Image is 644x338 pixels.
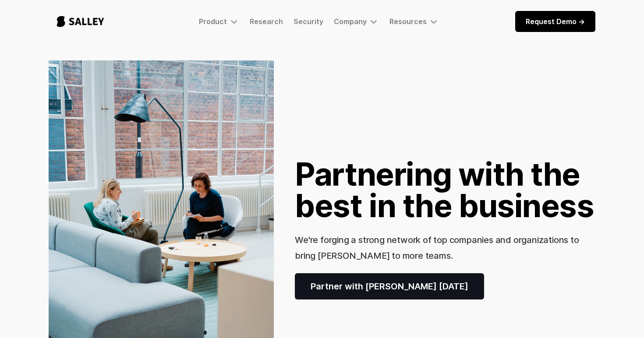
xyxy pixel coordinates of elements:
[515,11,595,32] a: Request Demo ->
[250,17,283,26] a: Research
[334,17,367,26] div: Company
[199,16,239,27] div: Product
[295,273,484,299] a: Partner with [PERSON_NAME] [DATE]
[295,158,595,222] h1: Partnering with the best in the business
[389,16,439,27] div: Resources
[389,17,427,26] div: Resources
[199,17,227,26] div: Product
[294,17,323,26] a: Security
[295,235,579,261] h3: We're forging a strong network of top companies and organizations to bring [PERSON_NAME] to more ...
[334,16,379,27] div: Company
[49,7,112,36] a: home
